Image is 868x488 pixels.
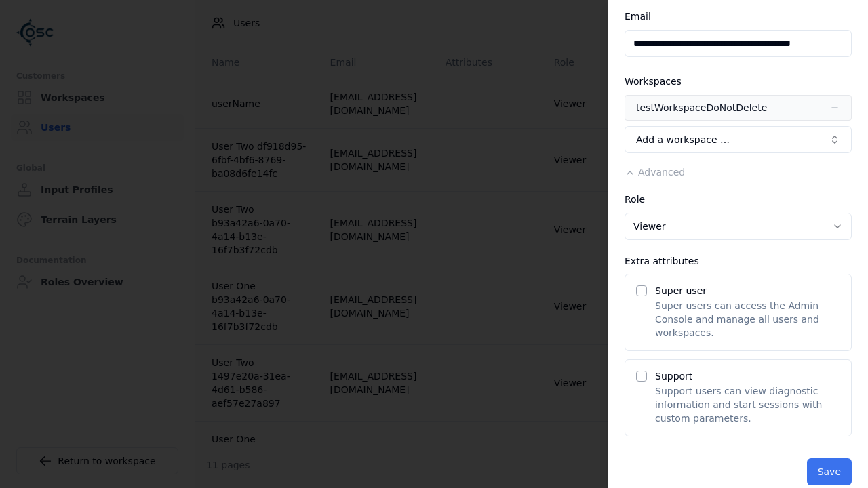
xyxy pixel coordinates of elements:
label: Support [655,371,692,382]
button: Advanced [625,165,685,179]
div: testWorkspaceDoNotDelete [636,101,767,115]
div: Extra attributes [625,256,852,266]
label: Workspaces [625,76,682,87]
span: Advanced [638,167,685,178]
label: Super user [655,285,707,296]
p: Super users can access the Admin Console and manage all users and workspaces. [655,299,840,340]
label: Role [625,194,645,205]
label: Email [625,11,651,22]
p: Support users can view diagnostic information and start sessions with custom parameters. [655,384,840,425]
button: Save [807,458,852,485]
span: Add a workspace … [636,133,730,146]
